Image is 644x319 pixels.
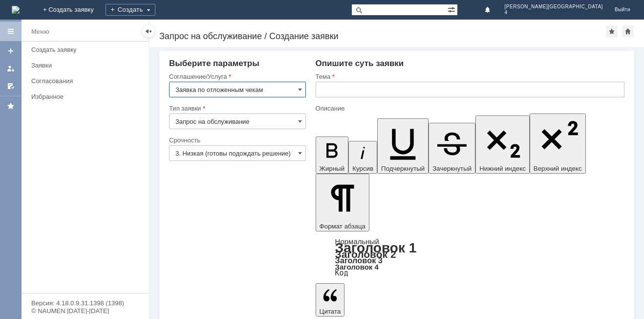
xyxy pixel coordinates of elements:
a: Заголовок 4 [335,263,379,271]
div: Заявки [31,62,143,69]
a: Заголовок 3 [335,256,383,265]
div: Сделать домашней страницей [622,25,634,37]
button: Формат абзаца [316,174,369,231]
div: Создать [106,4,155,16]
button: Курсив [348,141,377,174]
div: Согласования [31,77,143,85]
span: Курсив [352,165,373,172]
button: Цитата [316,283,345,317]
a: Заявки [27,58,147,73]
span: 4 [505,10,603,16]
div: Добавить в избранное [606,25,618,37]
span: Зачеркнутый [432,165,472,172]
div: Тема [316,73,623,80]
div: Версия: 4.18.0.9.31.1398 (1398) [31,300,139,306]
a: Создать заявку [27,42,147,57]
span: Жирный [320,165,345,172]
span: Выберите параметры [169,59,259,68]
span: Нижний индекс [479,165,526,172]
img: logo [12,6,20,14]
a: Заголовок 1 [335,240,417,255]
div: Тип заявки [169,105,304,112]
span: Расширенный поиск [448,4,457,14]
span: Опишите суть заявки [316,59,404,68]
a: Согласования [27,73,147,89]
div: Избранное [31,93,132,100]
a: Мои согласования [3,78,19,94]
div: © NAUMEN [DATE]-[DATE] [31,308,139,314]
div: Соглашение/Услуга [169,73,304,80]
span: [PERSON_NAME][GEOGRAPHIC_DATA] [505,4,603,10]
div: Запрос на обслуживание / Создание заявки [159,31,606,41]
button: Подчеркнутый [377,118,429,174]
div: Скрыть меню [143,25,154,37]
button: Зачеркнутый [429,123,475,174]
a: Перейти на домашнюю страницу [12,6,20,14]
div: Меню [31,26,49,38]
a: Нормальный [335,237,379,246]
button: Нижний индекс [475,115,530,174]
div: Формат абзаца [316,238,624,276]
a: Создать заявку [3,43,19,59]
a: Код [335,269,348,277]
span: Подчеркнутый [381,165,425,172]
button: Жирный [316,137,349,174]
div: Описание [316,105,623,112]
span: Формат абзаца [320,223,365,230]
a: Мои заявки [3,61,19,76]
span: Верхний индекс [534,165,582,172]
div: Создать заявку [31,46,143,53]
div: Срочность [169,137,304,143]
a: Заголовок 2 [335,249,396,260]
button: Верхний индекс [530,114,586,174]
span: Цитата [320,308,341,315]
